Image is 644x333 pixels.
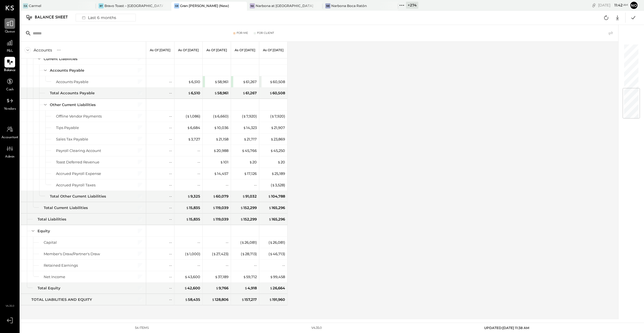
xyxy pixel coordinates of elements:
span: $ [277,160,281,164]
span: $ [271,171,274,176]
span: Balance [4,68,16,73]
span: $ [214,171,217,176]
div: Offline Vendor Payments [56,114,102,119]
span: $ [241,297,244,302]
div: -- [169,205,172,210]
div: 25,189 [271,171,285,176]
div: For Me [237,31,248,35]
span: $ [212,297,215,302]
div: v 4.35.0 [311,326,322,330]
div: ( 26,081 ) [240,240,257,245]
div: ( 1,000 ) [185,251,200,257]
span: $ [270,275,273,279]
div: 61,267 [243,79,257,85]
span: $ [269,297,272,302]
div: 23,869 [270,137,285,142]
span: $ [243,125,246,130]
div: -- [169,297,172,302]
span: $ [243,114,246,118]
div: 20 [277,160,285,165]
span: $ [186,217,189,221]
div: copy link [591,2,597,8]
div: Accrued Payroll Expense [56,171,101,176]
div: -- [169,251,172,257]
div: -- [254,182,257,188]
p: As of [DATE] [235,48,255,52]
span: $ [187,114,190,118]
span: $ [187,194,190,198]
div: -- [169,217,172,222]
div: 42,600 [184,285,200,291]
span: $ [240,217,243,221]
div: Retained Earnings [44,263,78,268]
p: As of [DATE] [263,48,284,52]
span: Accountant [1,135,18,140]
span: $ [215,275,218,279]
span: $ [249,160,252,164]
div: -- [169,160,172,165]
span: $ [271,125,274,130]
div: -- [254,263,257,268]
span: $ [188,79,191,84]
div: 99,458 [270,274,285,280]
div: -- [226,263,228,268]
div: 152,299 [240,205,257,210]
p: As of [DATE] [178,48,199,52]
span: $ [214,125,217,130]
a: P&L [0,37,19,54]
span: $ [213,205,216,210]
div: 15,835 [186,217,200,222]
div: ( 1,086 ) [186,114,200,119]
div: ( 26,081 ) [269,240,285,245]
div: 14,323 [243,125,257,130]
span: $ [243,275,246,279]
span: $ [213,194,216,198]
div: 6,510 [188,90,200,96]
div: 59,712 [243,274,257,280]
span: $ [241,240,244,245]
span: Cash [6,87,13,92]
div: -- [197,263,200,268]
div: 58,435 [185,297,200,302]
div: Carmel [29,3,41,8]
div: Last 6 months [79,14,118,21]
div: ( 28,713 ) [241,251,257,257]
div: Na [250,3,255,8]
div: 20,988 [213,148,228,153]
div: -- [169,90,172,96]
span: $ [213,217,216,221]
div: Total Other Current Liabilities [50,194,106,199]
div: 9,325 [187,194,200,199]
div: Bravo Toast – [GEOGRAPHIC_DATA] [104,3,163,8]
div: 191,960 [269,297,285,302]
button: No [629,1,638,10]
div: 45,250 [270,148,285,153]
span: $ [270,240,273,245]
div: 17,126 [244,171,257,176]
div: ( 3,528 ) [271,182,285,188]
span: $ [184,286,187,290]
div: 58,961 [214,79,228,85]
div: [DATE] [598,3,628,8]
div: 165,296 [269,217,285,222]
span: Queue [5,29,15,34]
div: 20 [249,160,257,165]
div: Accounts Payable [50,68,84,73]
div: 45,766 [242,148,257,153]
a: Queue [0,18,19,34]
span: $ [270,148,273,153]
div: 6,510 [188,79,200,85]
div: 6,684 [187,125,200,130]
div: Accounts [34,47,52,53]
span: $ [188,137,191,141]
span: $ [268,194,271,198]
span: $ [244,137,247,141]
span: $ [185,297,188,302]
div: Accrued Payroll Taxes [56,182,95,188]
span: Admin [5,154,15,160]
p: As of [DATE] [150,48,171,52]
a: Balance [0,57,19,73]
div: -- [169,137,172,142]
div: TOTAL LIABILITIES AND EQUITY [31,297,92,302]
span: $ [213,252,216,256]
